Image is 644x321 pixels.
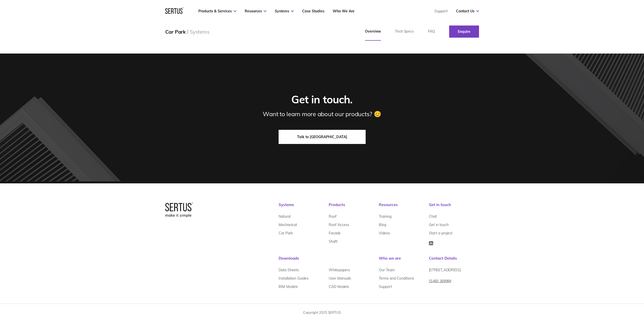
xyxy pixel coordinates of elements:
div: Who we are [379,256,429,266]
div: Downloads [279,256,379,266]
a: Car Park [279,229,293,237]
a: Enquire [449,26,479,38]
a: Terms and Conditions [379,274,414,283]
a: Start a project [429,229,452,237]
a: Case Studies [302,9,324,13]
a: Data Sheets [279,266,299,274]
a: Mechanical [279,221,297,229]
div: Resources [379,202,429,212]
a: 01483 269999 [429,277,451,289]
div: Want to learn more about our products? 😊 [263,110,381,118]
a: Tech Specs [388,22,421,41]
a: Roof [329,212,337,221]
a: Chat [429,212,437,221]
a: Resources [245,9,266,13]
div: Products [329,202,379,212]
a: Natural [279,212,290,221]
img: logo-box-2bec1e6d7ed5feb70a4f09a85fa1bbdd.png [165,202,193,217]
img: Icon [429,241,433,245]
a: User Manuals [329,274,351,283]
div: Systems [279,202,329,212]
a: Products & Services [198,9,236,13]
a: Facade [329,229,341,237]
a: Support [434,9,448,13]
div: Systems [190,29,210,35]
a: Installation Guides [279,274,308,283]
div: Car Park [165,29,186,35]
iframe: Chat Widget [553,262,644,321]
a: Roof Access [329,221,349,229]
a: Shaft [329,237,338,246]
a: CAD Models [329,283,349,291]
a: Whitepapers [329,266,350,274]
div: Contact Details [429,256,479,266]
a: Talk to [GEOGRAPHIC_DATA] [279,130,366,144]
a: BIM Models [279,283,298,291]
a: Videos [379,229,390,237]
a: Support [379,283,392,291]
a: Training [379,212,391,221]
a: Systems [275,9,294,13]
a: Who We Are [333,9,355,13]
span: [STREET_ADDRESS] [429,268,461,272]
a: FAQ [421,22,442,41]
a: Contact Us [456,9,479,13]
div: Get in touch. [291,93,352,106]
div: Get in touch [429,202,479,212]
a: Get in touch [429,221,449,229]
a: Blog [379,221,386,229]
a: Our Team [379,266,395,274]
